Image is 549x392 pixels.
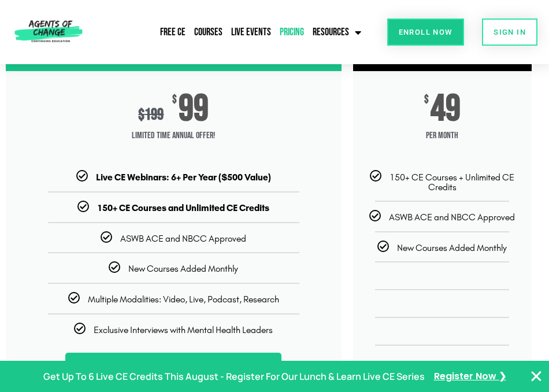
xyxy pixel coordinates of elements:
b: 150+ CE Courses and Unlimited CE Credits [97,202,269,213]
nav: Menu [117,19,364,46]
a: Live Events [228,19,274,46]
span: 49 [431,94,461,124]
span: 150+ CE Courses + Unlimited CE Credits [390,172,514,193]
span: New Courses Added Monthly [128,263,238,274]
a: Courses [191,19,225,46]
a: Free CE [157,19,188,46]
span: New Courses Added Monthly [397,242,507,253]
span: Exclusive Interviews with Mental Health Leaders [94,324,273,335]
span: 99 [179,94,209,124]
a: Pricing [277,19,307,46]
span: ASWB ACE and NBCC Approved [389,212,515,223]
span: per month [353,124,532,147]
a: SIGN IN [482,19,537,46]
a: Enroll Now [387,19,464,46]
b: Live CE Webinars: 6+ Per Year ($500 Value) [96,172,271,183]
span: SIGN IN [494,28,526,36]
span: Limited Time Annual Offer! [6,124,342,147]
div: 199 [138,105,164,124]
span: Multiple Modalities: Video, Live, Podcast, Research [88,294,279,305]
span: ASWB ACE and NBCC Approved [120,233,246,244]
span: Enroll Now [399,28,452,36]
span: $ [138,105,144,124]
span: $ [172,94,177,106]
a: Resources [310,19,364,46]
button: Close Banner [529,369,543,383]
a: Register Now ❯ [434,368,506,385]
span: $ [424,94,429,106]
a: Purchase Unlimited CE + Live Events [65,353,281,386]
p: Get Up To 6 Live CE Credits This August - Register For Our Lunch & Learn Live CE Series [43,368,425,385]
